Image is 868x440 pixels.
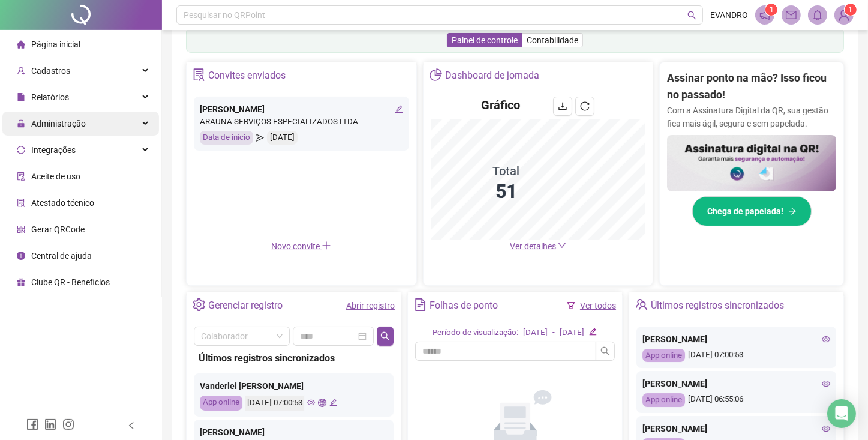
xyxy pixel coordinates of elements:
[200,426,388,439] div: [PERSON_NAME]
[642,333,830,346] div: [PERSON_NAME]
[692,196,812,226] button: Chega de papelada!
[31,66,70,76] span: Cadastros
[17,146,25,154] span: sync
[845,4,857,16] sup: Atualize o seu contato no menu Meus Dados
[346,301,395,310] a: Abrir registro
[17,225,25,234] span: qrcode
[567,301,575,310] span: filter
[414,298,427,311] span: file-text
[430,68,442,81] span: pie-chart
[31,172,80,181] span: Aceite de uso
[322,241,331,250] span: plus
[765,4,777,16] sup: 1
[267,131,298,145] div: [DATE]
[788,207,797,215] span: arrow-right
[642,422,830,435] div: [PERSON_NAME]
[17,67,25,75] span: user-add
[17,278,25,286] span: gift
[307,399,315,406] span: eye
[31,225,85,234] span: Gerar QRCode
[770,5,774,14] span: 1
[62,418,74,430] span: instagram
[667,135,836,191] img: banner%2F02c71560-61a6-44d4-94b9-c8ab97240462.png
[786,10,797,20] span: mail
[200,379,388,393] div: Vanderlei [PERSON_NAME]
[433,327,518,339] div: Período de visualização:
[452,35,518,45] span: Painel de controle
[642,349,685,363] div: App online
[523,327,548,339] div: [DATE]
[822,424,830,433] span: eye
[200,131,253,145] div: Data de início
[642,393,830,407] div: [DATE] 06:55:06
[329,399,337,406] span: edit
[560,327,584,339] div: [DATE]
[580,301,616,310] a: Ver todos
[642,377,830,390] div: [PERSON_NAME]
[600,346,610,356] span: search
[710,8,748,22] span: EVANDRO
[31,277,110,287] span: Clube QR - Beneficios
[31,251,92,261] span: Central de ajuda
[208,65,286,86] div: Convites enviados
[31,92,69,102] span: Relatórios
[395,105,403,113] span: edit
[667,104,836,130] p: Com a Assinatura Digital da QR, sua gestão fica mais ágil, segura e sem papelada.
[208,295,283,316] div: Gerenciar registro
[17,172,25,181] span: audit
[558,241,566,250] span: down
[635,298,648,311] span: team
[31,119,86,128] span: Administração
[812,10,823,20] span: bell
[667,70,836,104] h2: Assinar ponto na mão? Isso ficou no passado!
[127,421,136,430] span: left
[849,5,853,14] span: 1
[580,101,590,111] span: reload
[827,399,856,428] div: Open Intercom Messenger
[17,252,25,260] span: info-circle
[445,65,539,86] div: Dashboard de jornada
[17,40,25,49] span: home
[642,349,830,363] div: [DATE] 07:00:53
[31,40,80,49] span: Página inicial
[822,335,830,343] span: eye
[31,145,76,155] span: Integrações
[707,205,783,218] span: Chega de papelada!
[835,6,853,24] img: 93808
[687,11,696,20] span: search
[510,241,556,251] span: Ver detalhes
[44,418,56,430] span: linkedin
[759,10,770,20] span: notification
[193,68,205,81] span: solution
[199,351,389,366] div: Últimos registros sincronizados
[31,198,94,208] span: Atestado técnico
[200,103,403,116] div: [PERSON_NAME]
[651,295,784,316] div: Últimos registros sincronizados
[318,399,326,406] span: global
[527,35,578,45] span: Contabilidade
[17,93,25,101] span: file
[200,396,242,411] div: App online
[256,131,264,145] span: send
[17,199,25,207] span: solution
[552,327,555,339] div: -
[430,295,498,316] div: Folhas de ponto
[558,101,567,111] span: download
[589,328,597,336] span: edit
[245,396,304,411] div: [DATE] 07:00:53
[193,298,205,311] span: setting
[481,97,520,113] h4: Gráfico
[822,379,830,388] span: eye
[26,418,38,430] span: facebook
[380,331,390,341] span: search
[17,119,25,128] span: lock
[200,116,403,128] div: ARAUNA SERVIÇOS ESPECIALIZADOS LTDA
[271,241,331,251] span: Novo convite
[510,241,566,251] a: Ver detalhes down
[642,393,685,407] div: App online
